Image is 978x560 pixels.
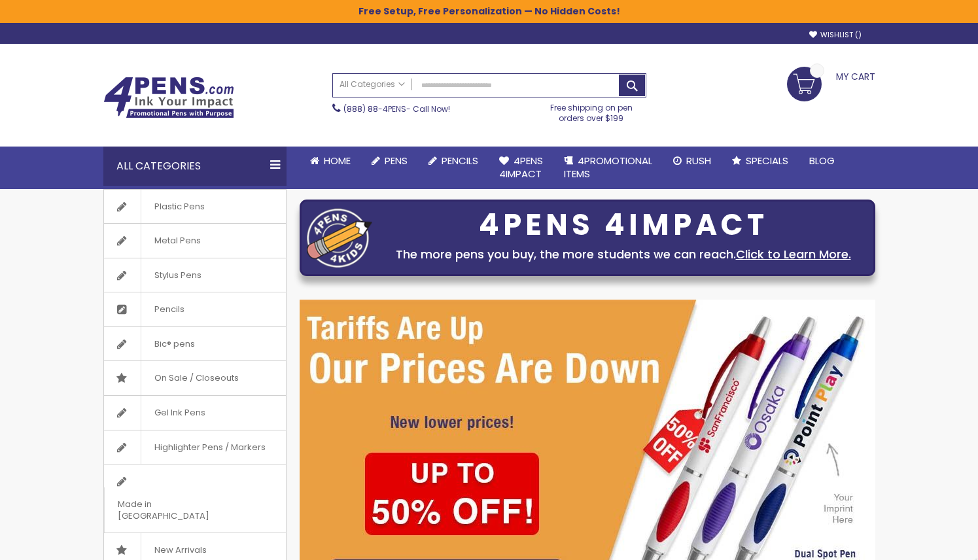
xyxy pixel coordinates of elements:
[104,224,286,258] a: Metal Pens
[141,361,252,395] span: On Sale / Closeouts
[418,147,489,175] a: Pencils
[104,396,286,430] a: Gel Ink Pens
[499,154,543,181] span: 4Pens 4impact
[104,487,253,533] span: Made in [GEOGRAPHIC_DATA]
[564,154,652,181] span: 4PROMOTIONAL ITEMS
[104,430,286,464] a: Highlighter Pens / Markers
[103,147,287,186] div: All Categories
[340,79,405,90] span: All Categories
[343,103,450,114] span: - Call Now!
[104,464,286,533] a: Made in [GEOGRAPHIC_DATA]
[307,208,372,268] img: four_pen_logo.png
[141,396,218,430] span: Gel Ink Pens
[799,147,845,175] a: Blog
[343,103,406,114] a: (888) 88-4PENS
[736,246,851,262] a: Click to Learn More.
[333,74,411,96] a: All Categories
[141,224,214,258] span: Metal Pens
[103,77,234,118] img: 4Pens Custom Pens and Promotional Products
[141,258,215,292] span: Stylus Pens
[104,292,286,326] a: Pencils
[809,30,862,40] a: Wishlist
[379,245,868,264] div: The more pens you buy, the more students we can reach.
[300,147,361,175] a: Home
[379,211,868,239] div: 4PENS 4IMPACT
[141,327,208,361] span: Bic® pens
[663,147,722,175] a: Rush
[385,154,408,167] span: Pens
[361,147,418,175] a: Pens
[104,327,286,361] a: Bic® pens
[104,258,286,292] a: Stylus Pens
[104,190,286,224] a: Plastic Pens
[722,147,799,175] a: Specials
[489,147,553,189] a: 4Pens4impact
[746,154,788,167] span: Specials
[141,430,279,464] span: Highlighter Pens / Markers
[809,154,835,167] span: Blog
[553,147,663,189] a: 4PROMOTIONALITEMS
[141,190,218,224] span: Plastic Pens
[686,154,711,167] span: Rush
[442,154,478,167] span: Pencils
[141,292,198,326] span: Pencils
[104,361,286,395] a: On Sale / Closeouts
[324,154,351,167] span: Home
[536,97,646,124] div: Free shipping on pen orders over $199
